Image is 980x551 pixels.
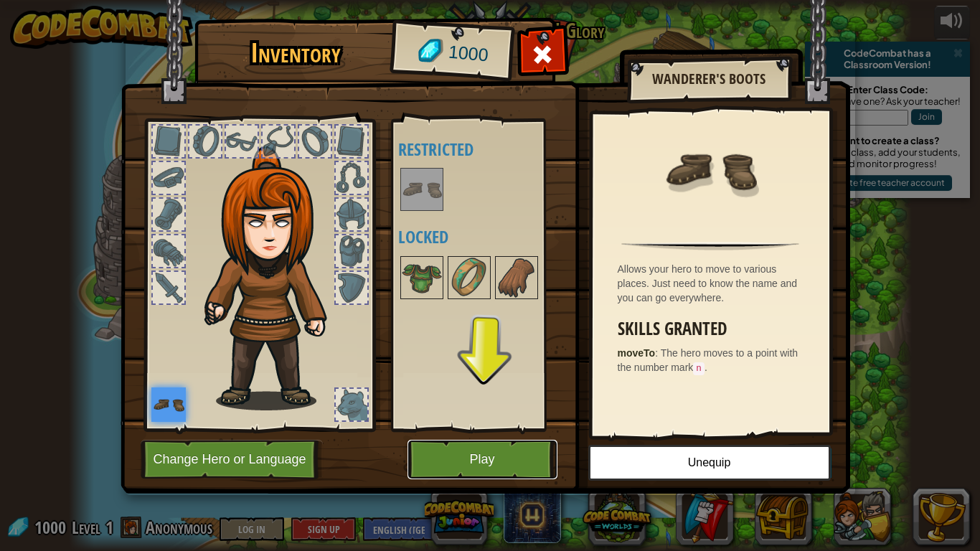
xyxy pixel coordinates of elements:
img: portrait.png [402,258,442,298]
div: Allows your hero to move to various places. Just need to know the name and you can go everywhere. [618,262,811,305]
h1: Inventory [204,38,387,68]
h4: Restricted [398,140,567,159]
span: : [655,347,661,359]
img: hr.png [621,242,798,250]
img: portrait.png [496,258,537,298]
h4: Locked [398,227,567,246]
button: Unequip [588,445,831,481]
button: Change Hero or Language [141,440,323,479]
span: The hero moves to a point with the number mark . [618,347,798,373]
img: portrait.png [151,387,186,422]
button: Play [407,440,557,479]
h2: Wanderer's Boots [641,71,776,87]
img: hair_f2.png [198,146,352,410]
img: portrait.png [664,123,757,217]
img: portrait.png [402,169,442,209]
strong: moveTo [618,347,656,359]
h3: Skills Granted [618,319,811,339]
code: n [693,362,705,375]
span: 1000 [447,39,489,68]
img: portrait.png [449,258,489,298]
